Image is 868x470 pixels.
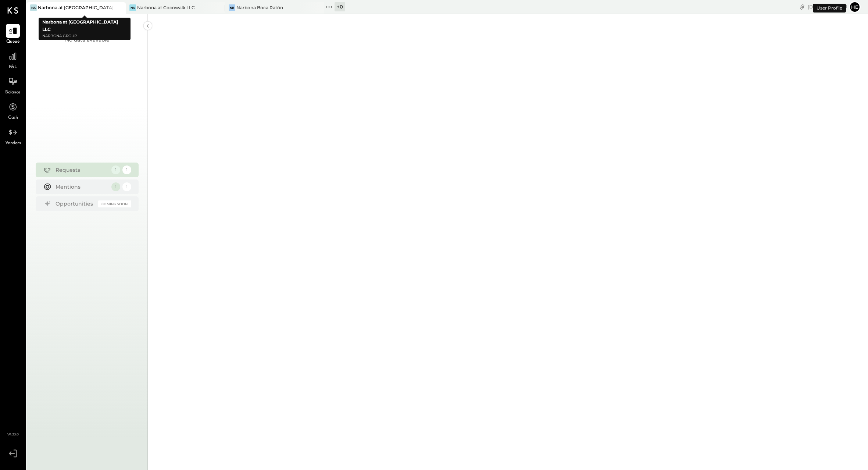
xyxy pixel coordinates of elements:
a: Balance [0,75,25,96]
div: 1 [111,165,120,174]
a: Queue [0,24,25,45]
span: Queue [6,39,20,45]
div: copy link [799,3,806,11]
div: Narbona at Cocowalk LLC [137,4,195,11]
div: Requests [56,166,108,174]
p: Narbona Group [42,33,127,39]
span: Cash [8,115,18,121]
button: He [849,1,861,13]
div: Na [129,4,136,11]
div: [DATE] [808,3,847,10]
span: Balance [5,89,21,96]
div: User Profile [813,4,846,13]
div: 1 [122,165,131,174]
div: Narbona at [GEOGRAPHIC_DATA] LLC [38,4,115,11]
a: P&L [0,49,25,71]
a: Cash [0,100,25,121]
div: Coming Soon [98,200,131,207]
a: Vendors [0,125,25,147]
div: Narbona Boca Ratōn [236,4,283,11]
span: Vendors [5,140,21,147]
div: Opportunities [56,200,94,207]
span: P&L [9,64,17,71]
div: Na [30,4,37,11]
div: 1 [122,182,131,191]
div: + 0 [335,2,345,11]
div: NB [229,4,235,11]
b: Narbona at [GEOGRAPHIC_DATA] LLC [42,19,118,32]
div: Mentions [56,183,108,191]
div: 1 [111,182,120,191]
